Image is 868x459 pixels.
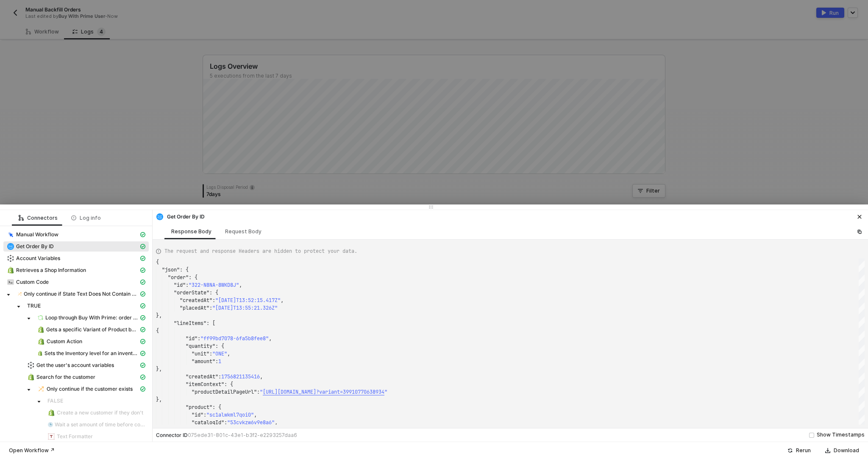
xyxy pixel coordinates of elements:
div: Log info [71,215,101,221]
button: Open Workflow ↗ [3,445,60,456]
span: "catalogId" [192,419,224,426]
span: : { [224,381,233,388]
span: "ONE" [212,350,227,357]
span: , [227,350,230,357]
span: : { [215,343,224,350]
span: Get the user's account variables [36,362,114,369]
span: "orderState" [174,289,209,296]
span: : [186,282,189,288]
span: 075ede31-801c-43e1-b3f2-e2293257daa6 [188,432,297,438]
span: "quantity" [186,343,215,350]
span: ?variant=39910770638934 [316,389,384,395]
span: TRUE [24,301,149,311]
span: , [239,282,242,288]
span: : [257,389,260,395]
span: "amount" [192,358,215,365]
div: Rerun [796,447,811,454]
img: integration-icon [17,291,22,297]
span: : { [209,289,218,296]
span: Only continue if the customer exists [34,384,149,394]
span: }, [156,366,162,372]
span: "53cvkzw6v9e8a6" [227,419,275,426]
span: caret-down [17,305,21,309]
span: Get the user's account variables [24,360,149,370]
span: icon-cards [140,315,145,320]
span: icon-cards [140,351,145,356]
span: "placedAt" [180,305,209,311]
span: Wait a set amount of time before continuing workflow [55,421,145,428]
span: "unit" [192,350,209,357]
span: Wait a set amount of time before continuing workflow [44,420,149,430]
div: Download [834,447,859,454]
span: Gets a specific Variant of Product by its ID [46,326,139,333]
span: Create a new customer if they don't [44,408,149,418]
span: "createdAt" [180,297,212,304]
span: }, [156,396,162,403]
span: "[DATE]T13:52:15.417Z" [215,297,281,304]
span: : { [180,266,189,273]
img: integration-icon [7,255,14,262]
img: integration-icon [38,386,45,392]
span: Search for the customer [24,372,149,382]
span: { [156,327,159,334]
span: , [260,373,263,380]
span: " [260,389,263,395]
span: Gets a specific Variant of Product by its ID [34,325,149,335]
span: Text Formatter [44,431,149,442]
span: "id" [186,335,198,342]
span: Manual Workflow [3,229,149,240]
span: icon-drag-indicator [428,204,434,210]
span: Create a new customer if they don't [57,409,143,416]
span: 1 [218,358,221,365]
span: icon-cards [140,280,145,285]
img: integration-icon [28,362,34,369]
img: integration-icon [7,231,14,238]
span: icon-cards [140,386,145,392]
img: integration-icon [156,213,163,220]
div: Get Order By ID [156,213,205,221]
span: Only continue if State Text Does Not Contain - Case Sensitive CANCELLED [24,291,139,297]
button: Download [820,445,865,456]
span: "order" [168,274,189,281]
span: " [384,389,387,395]
span: [URL][DOMAIN_NAME] [263,389,316,395]
span: : [218,373,221,380]
span: Custom Action [34,336,149,347]
span: Custom Code [16,279,49,285]
span: icon-download [825,448,830,453]
span: Retrieves a Shop Information [16,267,86,274]
span: icon-cards [140,303,145,308]
span: 1756821135416 [221,373,260,380]
span: Get Order By ID [16,243,54,250]
span: caret-down [27,316,31,321]
span: : { [189,274,198,281]
img: integration-icon [7,267,14,274]
span: : [209,350,212,357]
span: : [203,411,206,418]
img: integration-icon [7,243,14,250]
img: integration-icon [38,326,44,333]
span: , [254,411,257,418]
img: integration-icon [7,279,14,285]
span: icon-cards [140,244,145,249]
span: icon-cards [140,363,145,368]
span: "product" [186,404,212,411]
span: : [215,358,218,365]
span: Only continue if the customer exists [47,386,133,392]
img: integration-icon [48,433,55,440]
span: { [156,259,159,266]
span: Sets the Inventory level for an inventory item at a location [45,350,139,357]
span: icon-cards [140,268,145,273]
span: icon-close [857,214,862,219]
span: "json" [162,266,180,273]
span: "productDetailPageUrl" [192,389,257,395]
span: icon-cards [140,375,145,380]
span: The request and response Headers are hidden to protect your data. [164,247,357,255]
img: integration-icon [28,374,34,381]
span: TRUE [27,302,41,309]
div: Connectors [19,215,58,221]
div: Open Workflow ↗ [9,447,55,454]
span: Search for the customer [36,374,95,381]
span: "sc1alwkml7qoi0" [206,411,254,418]
span: : { [212,404,221,411]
